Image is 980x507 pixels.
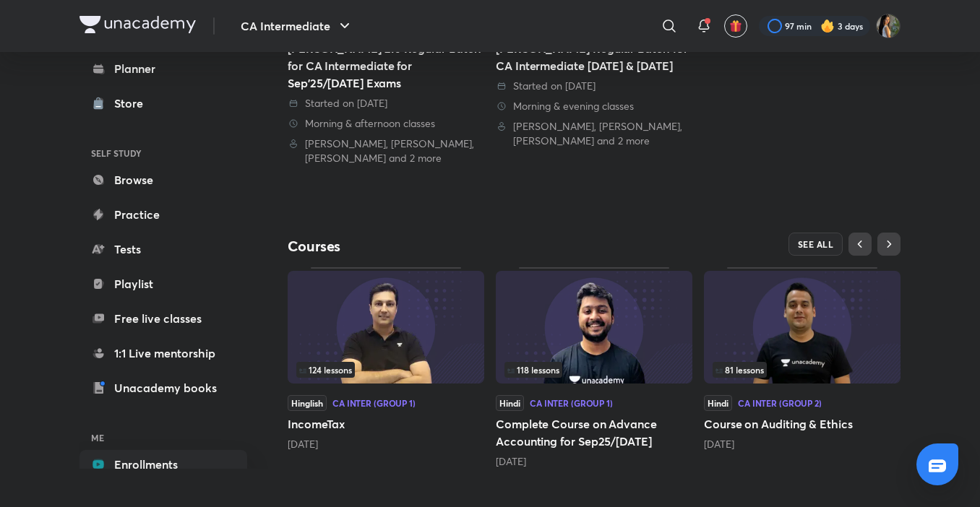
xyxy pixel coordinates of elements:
[496,415,692,450] h5: Complete Course on Advance Accounting for Sep25/[DATE]
[738,399,822,407] div: CA Inter (Group 2)
[704,437,901,451] div: 3 months ago
[496,79,692,93] div: Started on 12 Nov 2024
[496,99,692,113] div: Morning & evening classes
[876,14,901,38] img: Bhumika
[704,267,901,451] div: Course on Auditing & Ethics
[504,362,684,378] div: left
[704,415,901,433] h5: Course on Auditing & Ethics
[504,362,684,378] div: infosection
[232,12,362,40] button: CA Intermediate
[288,116,484,131] div: Morning & afternoon classes
[296,362,476,378] div: left
[79,16,196,33] img: Company Logo
[288,267,484,451] div: IncomeTax
[496,40,692,74] div: [PERSON_NAME] Regular Batch for CA Intermediate [DATE] & [DATE]
[530,399,613,407] div: CA Inter (Group 1)
[496,454,692,469] div: 2 months ago
[704,271,901,383] img: Thumbnail
[713,362,892,378] div: infosection
[724,14,747,38] button: avatar
[79,450,247,479] a: Enrollments
[79,89,247,118] a: Store
[79,235,247,264] a: Tests
[296,362,476,378] div: infocontainer
[299,365,352,374] span: 124 lessons
[713,362,892,378] div: left
[496,119,692,148] div: Rahul Panchal, Nakul Katheria, Akhilesh Daga and 2 more
[288,40,484,92] div: [PERSON_NAME] 2.0 Regular Batch for CA Intermediate for Sep'25/[DATE] Exams
[288,96,484,110] div: Started on 12 Aug 2024
[496,271,692,383] img: Thumbnail
[79,425,247,450] h6: ME
[79,200,247,229] a: Practice
[288,415,484,433] h5: IncomeTax
[788,233,843,256] button: SEE ALL
[79,373,247,402] a: Unacademy books
[507,365,559,374] span: 118 lessons
[496,395,524,411] span: Hindi
[496,267,692,468] div: Complete Course on Advance Accounting for Sep25/Jan 26
[114,95,152,112] div: Store
[820,19,835,33] img: streak
[288,271,484,383] img: Thumbnail
[79,141,247,165] h6: SELF STUDY
[288,237,594,256] h4: Courses
[504,362,684,378] div: infocontainer
[79,304,247,333] a: Free live classes
[296,362,476,378] div: infosection
[288,136,484,165] div: Rahul Panchal, Nakul Katheria, Akhilesh Daga and 2 more
[79,54,247,83] a: Planner
[704,395,732,411] span: Hindi
[332,399,416,407] div: CA Inter (Group 1)
[288,395,327,411] span: Hinglish
[798,239,834,249] span: SEE ALL
[79,269,247,298] a: Playlist
[79,16,196,37] a: Company Logo
[715,365,764,374] span: 81 lessons
[288,437,484,451] div: 1 month ago
[713,362,892,378] div: infocontainer
[79,339,247,368] a: 1:1 Live mentorship
[79,165,247,194] a: Browse
[729,19,742,32] img: avatar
